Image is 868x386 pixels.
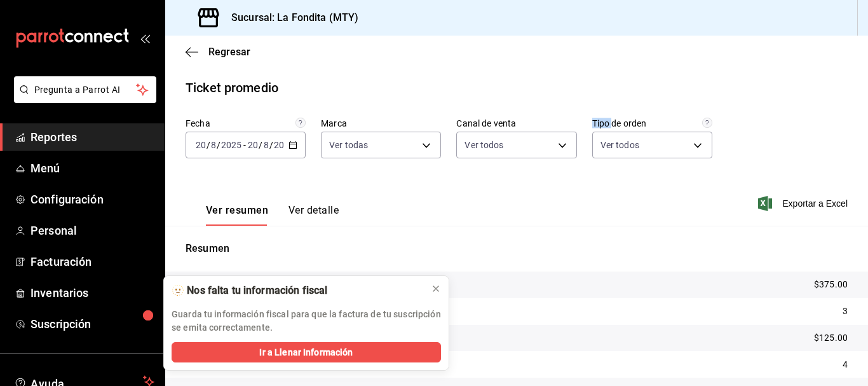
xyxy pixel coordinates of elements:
[31,222,154,239] span: Personal
[31,128,154,146] span: Reportes
[259,140,262,150] span: /
[31,191,154,208] span: Configuración
[31,284,154,301] span: Inventarios
[31,253,154,270] span: Facturación
[14,76,156,103] button: Pregunta a Parrot AI
[31,315,154,333] span: Suscripción
[9,92,156,106] a: Pregunta a Parrot AI
[592,119,712,128] label: Tipo de orden
[206,204,268,226] button: Ver resumen
[186,241,848,256] p: Resumen
[243,140,246,150] span: -
[269,140,273,150] span: /
[814,331,848,345] p: $125.00
[206,204,339,226] div: navigation tabs
[34,83,137,97] span: Pregunta a Parrot AI
[186,78,278,97] div: Ticket promedio
[288,204,339,226] button: Ver detalle
[172,342,441,362] button: Ir a Llenar Información
[217,140,220,150] span: /
[208,46,250,58] span: Regresar
[220,140,242,150] input: ----
[295,118,306,128] svg: Información delimitada a máximo 62 días.
[263,140,269,150] input: --
[843,358,848,371] p: 4
[186,46,250,58] button: Regresar
[456,119,576,128] label: Canal de venta
[259,346,353,359] span: Ir a Llenar Información
[207,140,210,150] span: /
[465,139,503,151] span: Ver todos
[329,139,368,151] span: Ver todas
[31,160,154,177] span: Menú
[221,10,358,25] h3: Sucursal: La Fondita (MTY)
[172,284,421,298] div: 🫥 Nos falta tu información fiscal
[273,140,295,150] input: ----
[761,196,848,211] button: Exportar a Excel
[600,139,639,151] span: Ver todos
[814,278,848,291] p: $375.00
[247,140,259,150] input: --
[210,140,217,150] input: --
[843,305,848,318] p: 3
[186,119,306,128] label: Fecha
[321,119,441,128] label: Marca
[140,33,150,43] button: open_drawer_menu
[195,140,207,150] input: --
[172,308,441,334] p: Guarda tu información fiscal para que la factura de tu suscripción se emita correctamente.
[702,118,712,128] svg: Todas las órdenes contabilizan 1 comensal a excepción de órdenes de mesa con comensales obligator...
